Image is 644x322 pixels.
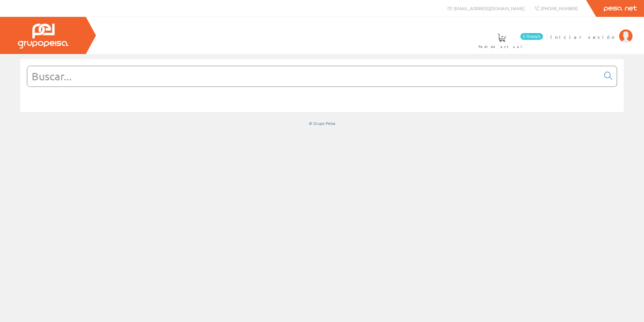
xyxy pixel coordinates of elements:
span: [EMAIL_ADDRESS][DOMAIN_NAME] [454,5,524,11]
div: © Grupo Peisa [20,120,624,126]
span: Pedido actual [479,43,524,50]
a: Iniciar sesión [550,28,633,34]
span: 0 línea/s [520,33,543,40]
img: Grupo Peisa [18,24,68,49]
input: Buscar... [27,66,600,86]
span: Iniciar sesión [550,33,616,40]
span: [PHONE_NUMBER] [541,5,578,11]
